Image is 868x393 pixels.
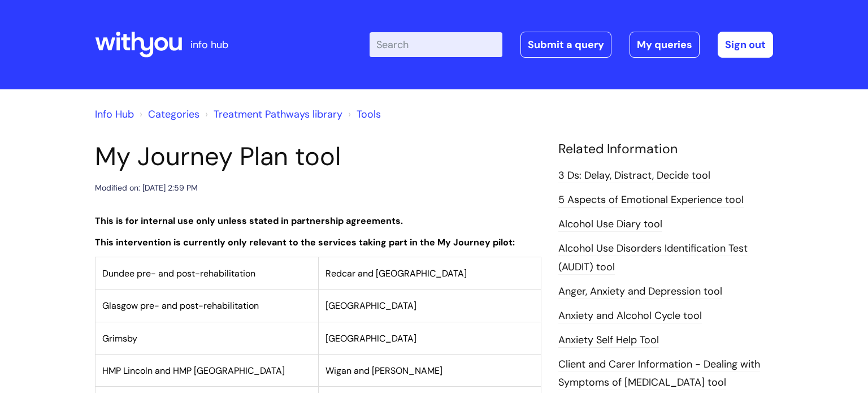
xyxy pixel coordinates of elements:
span: HMP Lincoln and HMP [GEOGRAPHIC_DATA] [102,365,285,377]
a: Anxiety and Alcohol Cycle tool [558,309,702,323]
span: [GEOGRAPHIC_DATA] [325,300,416,312]
a: Sign out [718,32,773,58]
a: Treatment Pathways library [214,107,342,121]
li: Solution home [137,105,199,123]
strong: This is for internal use only unless stated in partnership agreements. [95,215,403,227]
span: Dundee pre- and post-rehabilitation [102,267,255,279]
a: Categories [148,107,199,121]
span: Grimsby [102,332,137,344]
a: Tools [357,107,381,121]
div: | - [370,32,773,58]
a: Info Hub [95,107,134,121]
p: info hub [190,36,228,54]
a: My queries [630,32,700,58]
span: Glasgow pre- and post-rehabilitation [102,300,259,312]
li: Tools [345,105,381,123]
a: Submit a query [520,32,611,58]
div: Modified on: [DATE] 2:59 PM [95,181,198,195]
h1: My Journey Plan tool [95,141,541,172]
a: Anxiety Self Help Tool [558,333,659,348]
a: Anger, Anxiety and Depression tool [558,284,722,299]
span: Wigan and [PERSON_NAME] [325,365,442,377]
h4: Related Information [558,141,773,157]
span: [GEOGRAPHIC_DATA] [325,332,416,344]
strong: This intervention is currently only relevant to the services taking part in the My Journey pilot: [95,236,515,248]
input: Search [370,32,502,57]
span: Redcar and [GEOGRAPHIC_DATA] [325,267,467,279]
a: Client and Carer Information - Dealing with Symptoms of [MEDICAL_DATA] tool [558,357,760,390]
a: 3 Ds: Delay, Distract, Decide tool [558,169,710,183]
li: Treatment Pathways library [202,105,342,123]
a: Alcohol Use Diary tool [558,217,662,232]
a: Alcohol Use Disorders Identification Test (AUDIT) tool [558,241,748,274]
a: 5 Aspects of Emotional Experience tool [558,193,744,208]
